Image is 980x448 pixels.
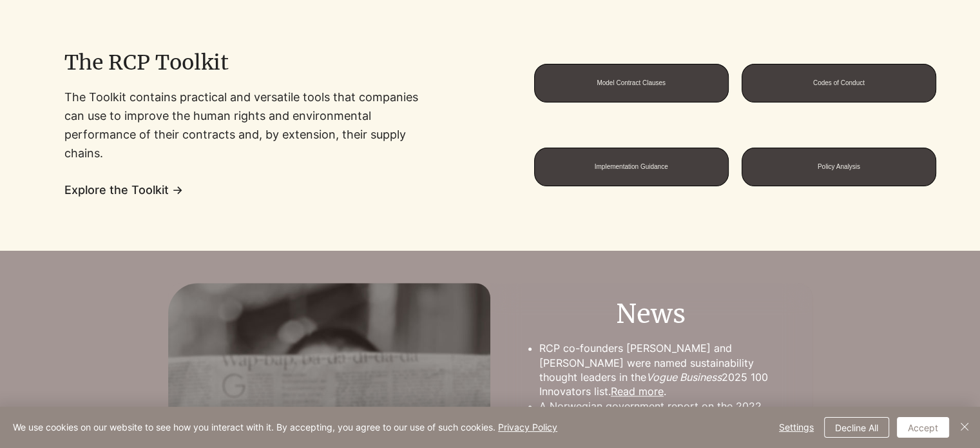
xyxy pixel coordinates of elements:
[13,422,557,433] span: We use cookies on our website to see how you interact with it. By accepting, you agree to our use...
[824,417,889,438] button: Decline All
[957,417,972,438] button: Close
[534,148,729,186] a: Implementation Guidance
[611,385,664,398] a: Read more
[818,163,860,170] span: Policy Analysis
[534,64,729,102] a: Model Contract Clauses
[742,64,936,102] a: Codes of Conduct
[813,79,865,86] span: Codes of Conduct
[521,296,782,332] h2: News
[779,418,814,437] span: Settings
[539,342,768,398] span: RCP co-founders [PERSON_NAME] and [PERSON_NAME] were named sustainability thought leaders in the ...
[897,417,949,438] button: Accept
[957,419,972,434] img: Close
[597,79,666,86] span: Model Contract Clauses
[498,422,557,433] a: Privacy Policy
[595,163,668,170] span: Implementation Guidance
[646,371,722,384] span: Vogue Business
[64,183,183,197] a: Explore the Toolkit →
[742,148,936,186] a: Policy Analysis
[64,88,425,162] p: The Toolkit contains practical and versatile tools that companies can use to improve the human ri...
[64,50,336,75] h2: The RCP Toolkit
